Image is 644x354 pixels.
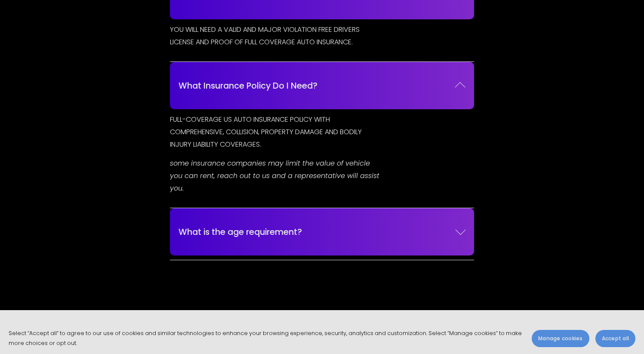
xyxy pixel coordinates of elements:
p: FULL-COVERAGE US AUTO INSURANCE POLICY WITH COMPREHENSIVE, COLLISION, PROPERTY DAMAGE AND BODILY ... [170,114,383,151]
div: What Do I Need To Rent? [170,24,474,62]
button: What Insurance Policy Do I Need? [179,66,465,105]
em: some insurance companies may limit the value of vehicle you can rent, reach out to us and a repre... [170,158,379,193]
div: What Insurance Policy Do I Need? [170,114,474,208]
button: Accept all [595,330,635,347]
span: What Insurance Policy Do I Need? [179,79,455,92]
span: Manage cookies [538,335,582,342]
p: YOU WILL NEED A VALID AND MAJOR VIOLATION FREE DRIVERS LICENSE AND PROOF OF FULL COVERAGE AUTO IN... [170,24,383,49]
p: Select “Accept all” to agree to our use of cookies and similar technologies to enhance your brows... [9,329,523,348]
button: What is the age requirement? [179,212,465,251]
span: What is the age requirement? [179,225,455,238]
button: Manage cookies [532,330,589,347]
span: Accept all [602,335,629,342]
